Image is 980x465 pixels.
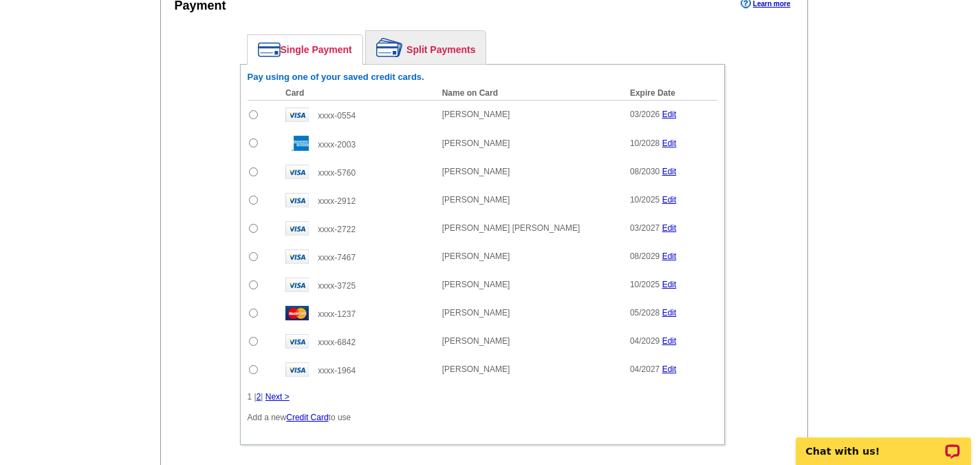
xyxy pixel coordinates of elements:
a: Edit [662,364,677,374]
span: [PERSON_NAME] [442,110,510,119]
a: Edit [662,280,677,289]
th: Name on Card [435,86,623,101]
span: 04/2029 [630,336,660,346]
img: visa.gif [285,165,309,179]
img: single-payment.png [258,42,281,57]
a: Edit [662,138,677,148]
a: Edit [662,195,677,205]
span: [PERSON_NAME] [442,167,510,176]
span: 10/2025 [630,280,660,289]
img: visa.gif [285,362,309,377]
span: [PERSON_NAME] [442,280,510,289]
span: 08/2029 [630,251,660,261]
a: Edit [662,110,677,119]
a: Edit [662,308,677,318]
div: 1 | | [248,391,717,403]
span: xxxx-2003 [318,140,356,149]
span: [PERSON_NAME] [442,364,510,374]
a: Credit Card [286,413,328,422]
a: Edit [662,251,677,261]
span: xxxx-1964 [318,366,356,375]
a: Edit [662,336,677,346]
span: 10/2028 [630,138,660,148]
span: [PERSON_NAME] [PERSON_NAME] [442,223,580,233]
span: xxxx-0554 [318,111,356,121]
span: 05/2028 [630,308,660,318]
a: Edit [662,223,677,233]
span: 10/2025 [630,195,660,205]
span: xxxx-6842 [318,338,356,347]
img: visa.gif [285,278,309,292]
img: visa.gif [285,249,309,264]
iframe: LiveChat chat widget [787,422,980,465]
span: xxxx-1237 [318,309,356,319]
span: [PERSON_NAME] [442,251,510,261]
span: [PERSON_NAME] [442,138,510,148]
span: 03/2027 [630,223,660,233]
a: Next > [265,392,290,402]
span: xxxx-2912 [318,196,356,206]
span: 08/2030 [630,167,660,176]
a: Single Payment [248,35,362,64]
a: Edit [662,167,677,176]
span: 04/2027 [630,364,660,374]
img: visa.gif [285,334,309,349]
img: split-payment.png [376,38,403,57]
img: visa.gif [285,193,309,207]
img: mast.gif [285,306,309,320]
img: visa.gif [285,221,309,236]
th: Card [279,86,435,101]
img: amex.gif [285,136,309,151]
th: Expire Date [623,86,717,101]
span: [PERSON_NAME] [442,195,510,205]
a: Split Payments [366,31,486,64]
span: [PERSON_NAME] [442,336,510,346]
span: xxxx-3725 [318,281,356,291]
span: xxxx-5760 [318,168,356,178]
span: [PERSON_NAME] [442,308,510,318]
p: Add a new to use [248,411,717,424]
span: xxxx-2722 [318,225,356,234]
img: visa.gif [285,107,309,122]
span: 03/2026 [630,110,660,119]
h6: Pay using one of your saved credit cards. [248,72,717,83]
span: xxxx-7467 [318,253,356,262]
a: 2 [257,392,261,402]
